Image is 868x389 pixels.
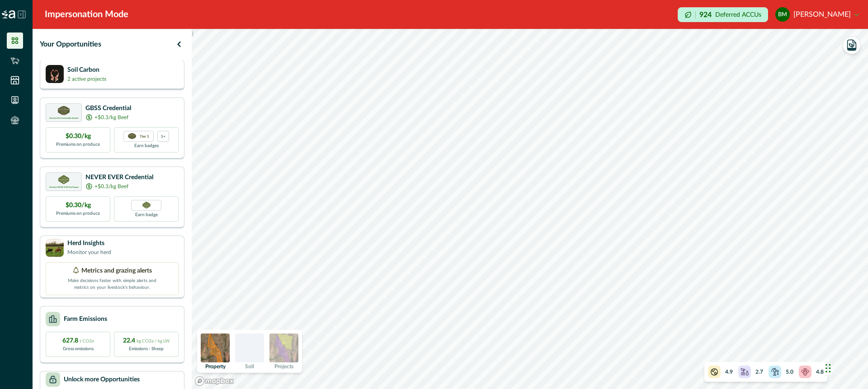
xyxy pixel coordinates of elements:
p: 2 active projects [67,75,106,83]
p: Herd Insights [67,239,111,248]
p: +$0.3/kg Beef [94,182,128,190]
p: Your Opportunities [40,39,101,50]
p: Monitor your herd [67,248,111,256]
img: property preview [201,333,230,362]
img: certification logo [128,133,136,139]
div: Impersonation Mode [45,8,128,21]
p: 4.8 [816,368,824,376]
span: t CO2e [80,339,94,343]
iframe: Chat Widget [823,346,868,389]
p: Greenham NEVER EVER Beef Program [49,186,79,188]
p: Greenham Beef Sustainability Standard [49,117,78,119]
img: certification logo [58,175,70,184]
p: Property [205,364,226,369]
div: more credentials avaialble [157,131,169,142]
button: bill marriott[PERSON_NAME] [775,4,859,25]
div: Drag [826,355,831,382]
p: Emissions - Sheep [129,346,164,352]
p: Premiums on produce [56,141,100,148]
p: $0.30/kg [66,132,91,141]
p: Gross emissions [63,346,94,352]
img: Logo [2,10,15,19]
p: GBSS Credential [85,104,131,113]
p: 2.7 [755,368,763,376]
p: Unlock more Opportunities [64,375,140,384]
p: Earn badge [135,211,158,218]
p: 627.8 [62,336,94,346]
p: Earn badges [134,142,159,149]
p: Farm Emissions [64,315,107,324]
p: 4.9 [725,368,733,376]
a: Mapbox logo [194,376,234,386]
img: projects preview [269,333,298,362]
img: certification logo [58,106,70,115]
p: Metrics and grazing alerts [81,266,152,276]
span: kg CO2e / kg LW [137,339,170,343]
p: 5.0 [786,368,793,376]
p: Soil Carbon [67,65,106,75]
p: Tier 1 [140,133,149,139]
img: Greenham NEVER EVER certification badge [142,202,151,208]
p: Projects [274,364,293,369]
p: $0.30/kg [66,201,91,210]
p: 924 [699,11,712,19]
p: Deferred ACCUs [715,11,761,18]
p: NEVER EVER Credential [85,173,153,182]
p: +$0.3/kg Beef [94,113,128,121]
p: Soil [245,364,254,369]
p: 1+ [161,133,165,139]
p: Make decisions faster with simple alerts and metrics on your livestock’s behaviour. [67,276,157,291]
p: 22.4 [123,336,170,346]
p: Premiums on produce [56,210,100,217]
